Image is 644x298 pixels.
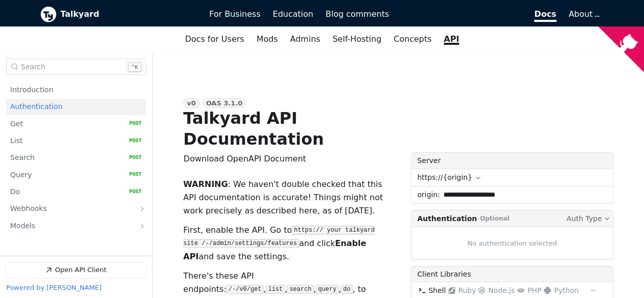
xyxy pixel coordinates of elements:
a: About [569,9,598,19]
div: Client Libraries [411,266,614,282]
a: Education [267,6,320,23]
p: First, enable the API. Go to and click and save the settings. [183,224,386,263]
a: Powered by [PERSON_NAME] [6,284,101,292]
code: do [341,285,352,293]
span: Python [554,286,579,294]
a: List POST [10,133,142,149]
span: Shell [429,286,446,294]
kbd: k [128,63,141,72]
a: Mods [250,31,284,48]
div: OAS 3.1.0 [203,98,246,108]
b: Talkyard [61,8,195,21]
a: Blog comments [319,6,395,23]
button: https://{origin} [411,169,613,186]
span: PHP [527,286,541,294]
span: Query [10,170,32,180]
i: : We haven't double checked that this API documentation is accurate! Things might not work precis... [183,179,383,215]
a: Concepts [387,31,438,48]
span: POST [122,188,142,196]
a: Open API Client [6,262,146,278]
a: API [438,31,465,48]
div: No authentication selected [411,227,614,260]
a: Webhooks [10,201,128,218]
span: Education [273,9,314,19]
span: Do [10,187,20,197]
a: Models [10,219,128,235]
a: Search POST [10,150,142,166]
code: query [316,285,339,293]
a: Introduction [10,82,142,98]
span: List [10,136,22,146]
span: POST [122,138,142,145]
span: POST [122,154,142,161]
span: Search [21,63,45,71]
span: Search [10,153,35,163]
span: Docs [534,9,556,22]
a: Query POST [10,167,142,183]
button: Auth Type [565,213,611,225]
span: POST [122,120,142,127]
a: Docs [395,6,563,23]
span: Node.js [488,286,515,294]
a: Get POST [10,116,142,132]
a: Admins [284,31,326,48]
a: Talkyard logoTalkyard [40,6,195,22]
span: Introduction [10,85,53,95]
a: Do POST [10,184,142,200]
code: /-/v0/get [227,285,264,293]
label: origin [411,186,440,203]
h1: Talkyard API Documentation [183,109,324,149]
a: Authentication [10,99,142,115]
div: v0 [183,98,200,108]
span: Authentication [10,102,63,112]
a: For Business [203,6,267,23]
code: search [287,285,313,293]
span: Optional [478,214,512,223]
span: ⌃ [131,65,135,71]
button: Download OpenAPI Document [184,152,306,166]
span: https://{origin} [417,172,472,183]
label: Server [411,152,614,169]
code: list [266,285,285,293]
span: Webhooks [10,204,47,214]
a: Self-Hosting [326,31,387,48]
span: Authentication [417,213,477,224]
code: https:// your talkyard site /-/admin/settings/features [183,226,375,248]
b: WARNING [183,179,228,189]
span: Blog comments [325,9,389,19]
a: Docs for Users [179,31,250,48]
span: Ruby [458,286,476,294]
span: Models [10,222,35,231]
span: For Business [209,9,261,19]
img: Talkyard logo [40,6,57,22]
span: POST [122,172,142,179]
span: Get [10,119,23,129]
